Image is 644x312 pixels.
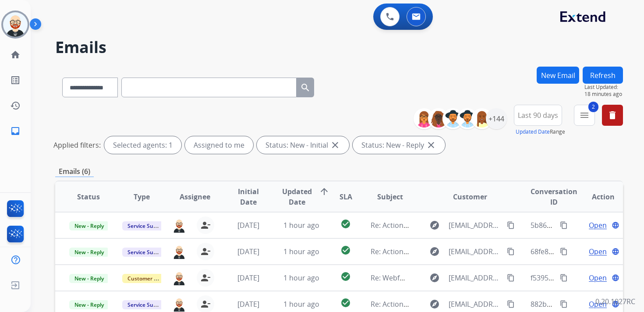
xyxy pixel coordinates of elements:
mat-icon: search [300,82,311,93]
span: Re: Webform from [EMAIL_ADDRESS][DOMAIN_NAME] on [DATE] [371,273,581,283]
mat-icon: content_copy [560,248,568,255]
button: 2 [574,105,595,126]
span: [DATE] [237,220,259,230]
span: 18 minutes ago [584,91,623,98]
mat-icon: language [612,221,619,229]
mat-icon: content_copy [560,300,568,308]
span: New - Reply [69,274,109,283]
mat-icon: close [426,140,436,150]
mat-icon: history [10,100,21,111]
span: [EMAIL_ADDRESS][DOMAIN_NAME] [449,273,502,283]
span: Service Support [122,300,172,309]
div: Status: New - Reply [353,136,445,154]
mat-icon: explore [429,299,440,309]
mat-icon: person_remove [200,220,211,230]
p: Emails (6) [55,166,94,177]
mat-icon: language [612,274,619,282]
span: 1 hour ago [283,299,319,309]
div: Assigned to me [185,136,253,154]
span: Assignee [180,191,210,202]
img: agent-avatar [172,297,186,312]
span: New - Reply [69,300,109,309]
mat-icon: explore [429,220,440,230]
span: Open [589,246,607,257]
span: Last 90 days [518,113,558,117]
mat-icon: content_copy [560,221,568,229]
mat-icon: close [330,140,340,150]
span: New - Reply [69,248,109,257]
span: New - Reply [69,221,109,230]
mat-icon: check_circle [340,271,351,282]
mat-icon: check_circle [340,219,351,229]
span: Status [77,191,100,202]
div: Selected agents: 1 [104,136,181,154]
span: Conversation ID [531,186,577,207]
mat-icon: explore [429,246,440,257]
span: Initial Date [229,186,267,207]
span: [DATE] [237,299,259,309]
span: Open [589,220,607,230]
th: Action [570,181,623,212]
span: 1 hour ago [283,247,319,256]
span: Service Support [122,248,172,257]
span: [EMAIL_ADDRESS][DOMAIN_NAME] [449,246,502,257]
mat-icon: home [10,50,21,60]
div: +144 [486,108,507,129]
mat-icon: content_copy [507,274,515,282]
span: [DATE] [237,273,259,283]
mat-icon: check_circle [340,298,351,308]
h2: Emails [55,39,623,56]
button: Updated Date [516,128,550,135]
span: [EMAIL_ADDRESS][DOMAIN_NAME] [449,220,502,230]
div: Status: New - Initial [257,136,349,154]
span: Type [134,191,150,202]
span: 1 hour ago [283,220,319,230]
mat-icon: arrow_upward [319,186,329,197]
mat-icon: list_alt [10,75,21,85]
button: Last 90 days [514,105,562,126]
span: 1 hour ago [283,273,319,283]
span: Service Support [122,221,172,230]
span: Customer [453,191,487,202]
span: Open [589,299,607,309]
span: Updated Date [282,186,312,207]
mat-icon: check_circle [340,245,351,255]
span: Last Updated: [584,84,623,91]
span: [EMAIL_ADDRESS][DOMAIN_NAME] [449,299,502,309]
mat-icon: person_remove [200,246,211,257]
p: Applied filters: [53,140,101,150]
mat-icon: explore [429,273,440,283]
span: SLA [340,191,352,202]
mat-icon: content_copy [507,221,515,229]
mat-icon: language [612,248,619,255]
button: New Email [537,67,579,84]
mat-icon: inbox [10,126,21,136]
mat-icon: delete [607,110,618,121]
mat-icon: content_copy [560,274,568,282]
img: agent-avatar [172,244,186,259]
mat-icon: content_copy [507,300,515,308]
mat-icon: menu [579,110,590,121]
span: Customer Support [122,274,179,283]
span: Range [516,128,565,135]
span: [DATE] [237,247,259,256]
span: 2 [588,102,598,112]
button: Refresh [583,67,623,84]
mat-icon: person_remove [200,273,211,283]
img: agent-avatar [172,270,186,285]
p: 0.20.1027RC [595,296,635,307]
mat-icon: person_remove [200,299,211,309]
span: Subject [377,191,403,202]
span: Open [589,273,607,283]
img: agent-avatar [172,218,186,233]
img: avatar [3,12,28,37]
mat-icon: content_copy [507,248,515,255]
